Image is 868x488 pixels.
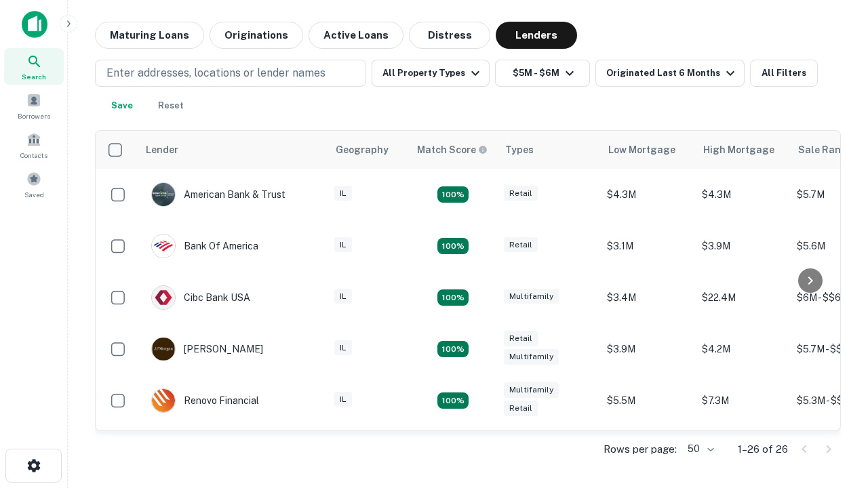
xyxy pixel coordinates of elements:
div: IL [334,340,352,356]
button: All Filters [750,60,818,87]
p: 1–26 of 26 [738,441,788,457]
div: Types [505,142,534,158]
div: Multifamily [504,382,559,398]
th: Lender [138,131,328,169]
button: Originated Last 6 Months [595,60,745,87]
div: Matching Properties: 4, hasApolloMatch: undefined [437,238,469,254]
div: Retail [504,186,538,201]
button: Save your search to get updates of matches that match your search criteria. [100,92,144,119]
img: picture [152,338,175,361]
div: IL [334,237,352,253]
button: Active Loans [309,22,403,49]
th: Geography [328,131,409,169]
span: Saved [24,189,44,200]
div: High Mortgage [703,142,774,158]
div: American Bank & Trust [151,182,285,207]
div: Retail [504,237,538,253]
div: Retail [504,401,538,416]
div: Multifamily [504,289,559,304]
th: Capitalize uses an advanced AI algorithm to match your search with the best lender. The match sco... [409,131,497,169]
img: picture [152,389,175,412]
button: Enter addresses, locations or lender names [95,60,366,87]
div: Matching Properties: 7, hasApolloMatch: undefined [437,186,469,203]
div: Lender [146,142,178,158]
a: Search [4,48,64,85]
td: $7.3M [695,375,790,426]
img: capitalize-icon.png [22,11,47,38]
td: $4.3M [695,169,790,220]
div: Cibc Bank USA [151,285,250,310]
td: $3.9M [600,323,695,375]
div: Geography [336,142,389,158]
button: Originations [210,22,303,49]
button: Distress [409,22,490,49]
a: Contacts [4,127,64,163]
div: IL [334,289,352,304]
th: Types [497,131,600,169]
div: Multifamily [504,349,559,365]
div: Renovo Financial [151,388,259,413]
td: $4.2M [695,323,790,375]
td: $3.4M [600,272,695,323]
a: Borrowers [4,87,64,124]
button: $5M - $6M [495,60,590,87]
span: Contacts [20,150,47,161]
td: $22.4M [695,272,790,323]
th: Low Mortgage [600,131,695,169]
td: $3.9M [695,220,790,272]
td: $5.5M [600,375,695,426]
div: Originated Last 6 Months [606,65,738,81]
a: Saved [4,166,64,203]
button: All Property Types [372,60,490,87]
button: Reset [149,92,193,119]
span: Borrowers [18,110,50,121]
div: Low Mortgage [608,142,675,158]
div: IL [334,186,352,201]
img: picture [152,183,175,206]
img: picture [152,235,175,258]
div: Capitalize uses an advanced AI algorithm to match your search with the best lender. The match sco... [417,142,488,157]
iframe: Chat Widget [800,380,868,445]
div: Retail [504,331,538,346]
div: 50 [682,439,716,459]
div: Matching Properties: 4, hasApolloMatch: undefined [437,289,469,306]
td: $2.2M [600,426,695,478]
div: Bank Of America [151,234,258,258]
h6: Match Score [417,142,485,157]
p: Rows per page: [604,441,677,457]
div: [PERSON_NAME] [151,337,263,361]
div: Matching Properties: 4, hasApolloMatch: undefined [437,392,469,409]
button: Lenders [496,22,577,49]
td: $3.1M [600,220,695,272]
p: Enter addresses, locations or lender names [106,65,325,81]
td: $4.3M [600,169,695,220]
span: Search [22,71,46,82]
div: Matching Properties: 4, hasApolloMatch: undefined [437,341,469,357]
img: picture [152,286,175,309]
th: High Mortgage [695,131,790,169]
button: Maturing Loans [95,22,204,49]
td: $3.1M [695,426,790,478]
div: IL [334,392,352,407]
